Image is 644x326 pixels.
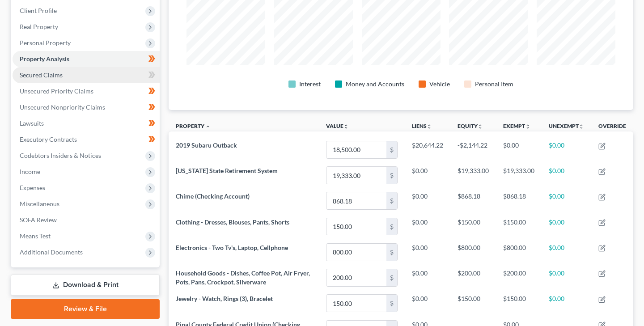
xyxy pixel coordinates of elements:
[427,124,432,129] i: unfold_more
[20,216,57,224] span: SOFA Review
[542,188,591,214] td: $0.00
[326,295,386,312] input: 0.00
[20,184,45,191] span: Expenses
[542,163,591,188] td: $0.00
[450,188,496,214] td: $868.18
[20,168,40,175] span: Income
[496,239,542,265] td: $800.00
[20,135,77,143] span: Executory Contracts
[496,265,542,290] td: $200.00
[405,291,450,316] td: $0.00
[405,265,450,290] td: $0.00
[405,163,450,188] td: $0.00
[326,123,349,129] a: Valueunfold_more
[386,141,397,158] div: $
[450,163,496,188] td: $19,333.00
[176,141,237,149] span: 2019 Subaru Outback
[176,244,288,251] span: Electronics - Two Tv's, Laptop, Cellphone
[346,80,404,89] div: Money and Accounts
[450,214,496,239] td: $150.00
[450,239,496,265] td: $800.00
[20,23,58,30] span: Real Property
[13,51,160,67] a: Property Analysis
[20,71,63,79] span: Secured Claims
[412,123,432,129] a: Liensunfold_more
[13,212,160,228] a: SOFA Review
[386,218,397,235] div: $
[450,137,496,162] td: -$2,144.22
[579,124,584,129] i: unfold_more
[386,167,397,184] div: $
[326,167,386,184] input: 0.00
[20,232,51,240] span: Means Test
[326,192,386,209] input: 0.00
[326,269,386,286] input: 0.00
[176,167,278,174] span: [US_STATE] State Retirement System
[405,214,450,239] td: $0.00
[176,123,211,129] a: Property expand_less
[343,124,349,129] i: unfold_more
[20,248,83,256] span: Additional Documents
[386,269,397,286] div: $
[20,119,44,127] span: Lawsuits
[503,123,530,129] a: Exemptunfold_more
[176,218,289,226] span: Clothing - Dresses, Blouses, Pants, Shorts
[386,244,397,261] div: $
[13,99,160,115] a: Unsecured Nonpriority Claims
[13,67,160,83] a: Secured Claims
[299,80,321,89] div: Interest
[542,137,591,162] td: $0.00
[525,124,530,129] i: unfold_more
[326,244,386,261] input: 0.00
[405,239,450,265] td: $0.00
[549,123,584,129] a: Unexemptunfold_more
[20,7,57,14] span: Client Profile
[20,87,93,95] span: Unsecured Priority Claims
[542,265,591,290] td: $0.00
[13,83,160,99] a: Unsecured Priority Claims
[20,103,105,111] span: Unsecured Nonpriority Claims
[542,214,591,239] td: $0.00
[496,137,542,162] td: $0.00
[405,137,450,162] td: $20,644.22
[496,163,542,188] td: $19,333.00
[429,80,450,89] div: Vehicle
[405,188,450,214] td: $0.00
[450,291,496,316] td: $150.00
[496,188,542,214] td: $868.18
[496,291,542,316] td: $150.00
[176,269,310,286] span: Household Goods - Dishes, Coffee Pot, Air Fryer, Pots, Pans, Crockpot, Silverware
[326,218,386,235] input: 0.00
[478,124,483,129] i: unfold_more
[542,239,591,265] td: $0.00
[176,295,273,302] span: Jewelry - Watch, Rings (3), Bracelet
[13,131,160,148] a: Executory Contracts
[496,214,542,239] td: $150.00
[11,275,160,296] a: Download & Print
[450,265,496,290] td: $200.00
[458,123,483,129] a: Equityunfold_more
[591,117,633,137] th: Override
[20,55,69,63] span: Property Analysis
[205,124,211,129] i: expand_less
[386,295,397,312] div: $
[542,291,591,316] td: $0.00
[326,141,386,158] input: 0.00
[475,80,513,89] div: Personal Item
[176,192,250,200] span: Chime (Checking Account)
[13,115,160,131] a: Lawsuits
[20,200,59,207] span: Miscellaneous
[386,192,397,209] div: $
[20,152,101,159] span: Codebtors Insiders & Notices
[20,39,71,47] span: Personal Property
[11,299,160,319] a: Review & File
